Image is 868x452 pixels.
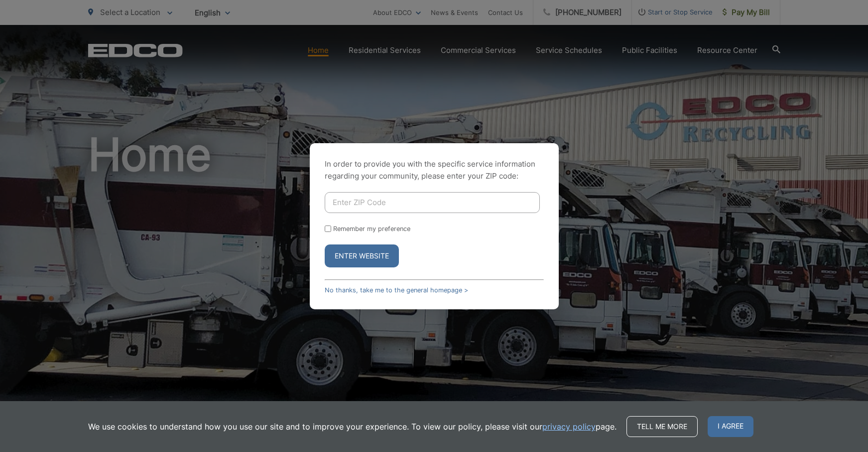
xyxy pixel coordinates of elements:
[333,225,410,232] label: Remember my preference
[626,416,698,437] a: Tell me more
[325,244,399,267] button: Enter Website
[88,421,617,433] p: We use cookies to understand how you use our site and to improve your experience. To view our pol...
[325,158,544,182] p: In order to provide you with the specific service information regarding your community, please en...
[325,286,468,294] a: No thanks, take me to the general homepage >
[542,421,596,433] a: privacy policy
[325,192,540,213] input: Enter ZIP Code
[708,416,753,437] span: I agree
